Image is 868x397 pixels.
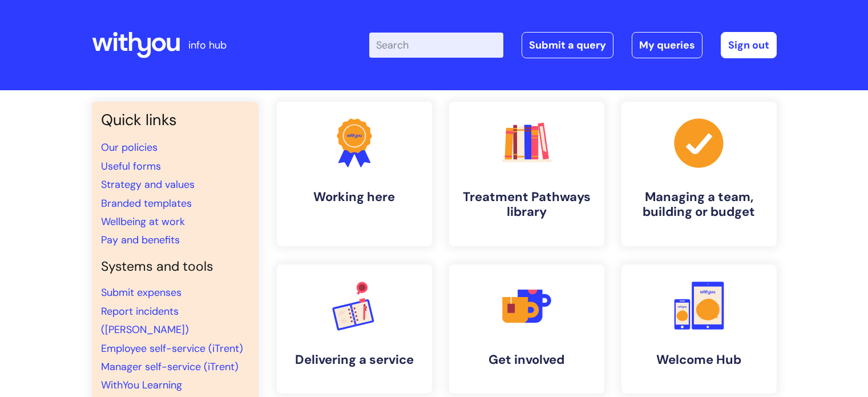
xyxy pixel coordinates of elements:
a: Strategy and values [101,178,195,191]
a: Employee self-service (iTrent) [101,342,243,355]
p: info hub [188,36,227,54]
a: Sign out [721,32,777,58]
input: Search [369,33,503,58]
div: | - [369,32,777,58]
a: Delivering a service [277,264,432,394]
h4: Managing a team, building or budget [631,190,768,220]
a: Our policies [101,141,158,154]
a: Pay and benefits [101,233,180,247]
a: Submit a query [522,32,613,58]
a: Branded templates [101,197,192,210]
a: My queries [632,32,703,58]
h4: Systems and tools [101,259,249,275]
h4: Welcome Hub [631,352,768,367]
a: Report incidents ([PERSON_NAME]) [101,304,189,336]
a: Useful forms [101,159,161,173]
a: Welcome Hub [621,264,777,394]
a: Get involved [449,264,604,394]
a: WithYou Learning [101,378,182,392]
a: Manager self-service (iTrent) [101,360,239,374]
a: Working here [277,102,432,246]
h4: Delivering a service [286,352,423,367]
a: Wellbeing at work [101,215,185,228]
a: Treatment Pathways library [449,102,604,246]
h3: Quick links [101,111,249,129]
h4: Get involved [458,352,595,367]
h4: Treatment Pathways library [458,190,595,220]
a: Managing a team, building or budget [621,102,777,246]
h4: Working here [286,190,423,204]
a: Submit expenses [101,286,181,299]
